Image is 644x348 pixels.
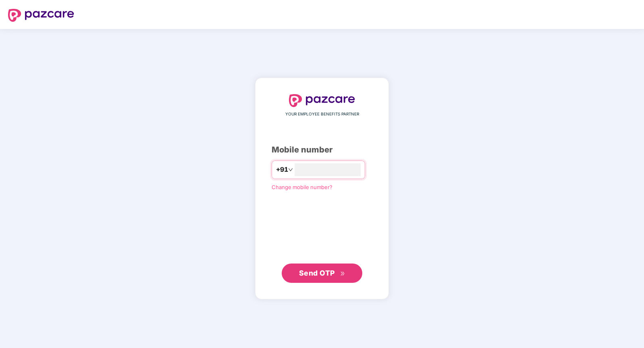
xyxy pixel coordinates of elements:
img: logo [8,9,74,22]
a: Change mobile number? [272,184,332,190]
span: Send OTP [299,269,335,277]
span: +91 [276,165,288,175]
span: YOUR EMPLOYEE BENEFITS PARTNER [285,111,359,117]
button: Send OTPdouble-right [282,264,362,283]
span: double-right [340,271,345,276]
div: Mobile number [272,144,372,156]
img: logo [289,94,355,107]
span: down [288,167,293,172]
